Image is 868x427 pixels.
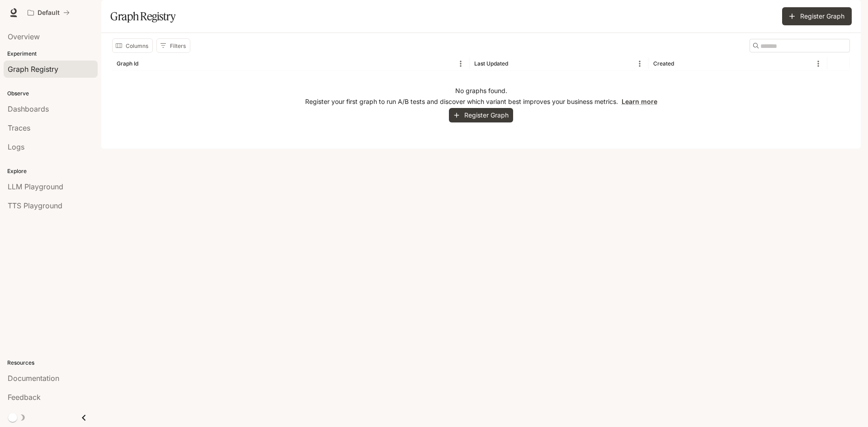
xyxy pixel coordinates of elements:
h1: Graph Registry [110,7,175,25]
button: Menu [633,57,646,70]
button: All workspaces [24,4,74,22]
p: No graphs found. [455,86,507,95]
button: Menu [811,57,825,70]
div: Graph Id [117,60,138,67]
a: Learn more [622,98,657,105]
button: Sort [675,57,689,70]
div: Created [653,60,674,67]
p: Register your first graph to run A/B tests and discover which variant best improves your business... [305,97,657,106]
button: Register Graph [449,108,513,123]
button: Show filters [156,38,190,53]
div: Last Updated [474,60,508,67]
p: Default [38,9,60,17]
button: Sort [509,57,523,70]
div: Search [750,39,850,52]
button: Select columns [112,38,153,53]
button: Menu [454,57,467,70]
button: Sort [139,57,153,70]
button: Register Graph [782,7,852,25]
